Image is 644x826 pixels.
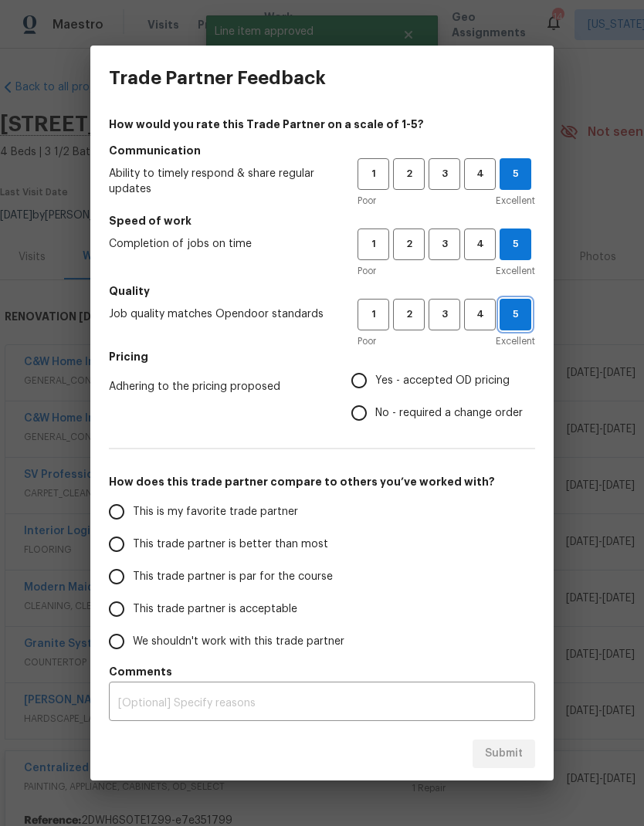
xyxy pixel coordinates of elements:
[375,373,510,389] span: Yes - accepted OD pricing
[358,299,389,330] button: 1
[133,601,297,618] span: This trade partner is acceptable
[358,263,376,279] span: Poor
[464,229,496,260] button: 4
[466,235,494,253] span: 4
[500,299,531,330] button: 5
[393,158,425,190] button: 2
[109,213,535,229] h5: Speed of work
[393,229,425,260] button: 2
[358,333,376,349] span: Poor
[109,67,326,89] h3: Trade Partner Feedback
[466,165,494,183] span: 4
[133,569,333,585] span: This trade partner is par for the course
[496,333,535,349] span: Excellent
[358,158,389,190] button: 1
[429,158,460,190] button: 3
[429,229,460,260] button: 3
[395,165,423,183] span: 2
[358,229,389,260] button: 1
[109,474,535,489] h5: How does this trade partner compare to others you’ve worked with?
[430,165,459,183] span: 3
[358,193,376,208] span: Poor
[109,117,535,132] h4: How would you rate this Trade Partner on a scale of 1-5?
[359,235,388,253] span: 1
[109,496,535,658] div: How does this trade partner compare to others you’ve worked with?
[359,306,388,323] span: 1
[109,283,535,299] h5: Quality
[500,306,530,323] span: 5
[109,349,535,364] h5: Pricing
[500,235,530,253] span: 5
[429,299,460,330] button: 3
[109,379,327,394] span: Adhering to the pricing proposed
[109,236,333,252] span: Completion of jobs on time
[375,405,523,421] span: No - required a change order
[395,235,423,253] span: 2
[393,299,425,330] button: 2
[430,306,459,323] span: 3
[351,364,535,429] div: Pricing
[466,306,494,323] span: 4
[109,166,333,197] span: Ability to timely respond & share regular updates
[359,165,388,183] span: 1
[395,306,423,323] span: 2
[496,193,535,208] span: Excellent
[109,306,333,322] span: Job quality matches Opendoor standards
[500,229,531,260] button: 5
[464,158,496,190] button: 4
[133,634,344,650] span: We shouldn't work with this trade partner
[109,143,535,158] h5: Communication
[133,537,328,553] span: This trade partner is better than most
[500,165,530,183] span: 5
[464,299,496,330] button: 4
[133,504,298,520] span: This is my favorite trade partner
[430,235,459,253] span: 3
[496,263,535,279] span: Excellent
[500,158,531,190] button: 5
[109,664,535,679] h5: Comments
